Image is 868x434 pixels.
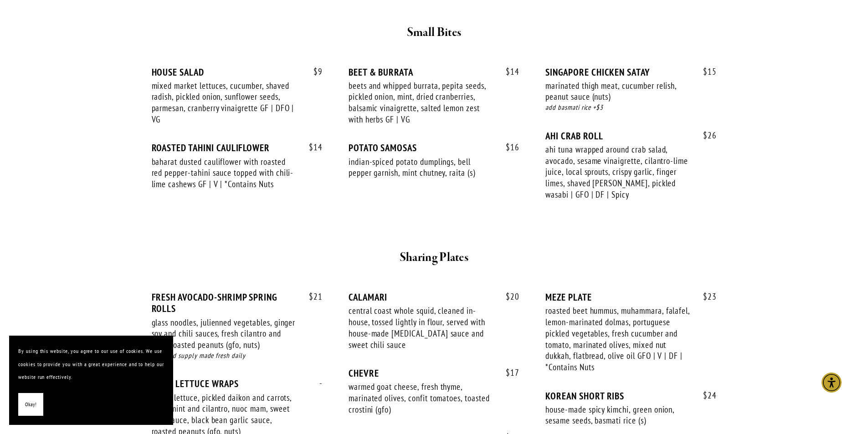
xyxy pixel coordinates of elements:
span: 14 [300,142,323,153]
span: 23 [694,291,717,302]
span: 16 [497,142,519,153]
div: a limited supply made fresh daily [152,351,323,361]
div: house-made spicy kimchi, green onion, sesame seeds, basmati rice (s) [545,404,690,426]
span: $ [506,66,510,77]
div: SINGAPORE CHICKEN SATAY [545,66,716,78]
span: $ [313,66,318,77]
div: warmed goat cheese, fresh thyme, marinated olives, confit tomatoes, toasted crostini (gfo) [349,381,493,415]
strong: Small Bites [407,25,461,41]
span: Okay! [25,398,36,411]
p: By using this website, you agree to our use of cookies. We use cookies to provide you with a grea... [18,345,164,384]
div: central coast whole squid, cleaned in-house, tossed lightly in flour, served with house-made [MED... [349,305,493,350]
div: add basmati rice +$3 [545,102,716,113]
div: glass noodles, julienned vegetables, ginger soy and chili sauces, fresh cilantro and mint, roaste... [152,317,297,351]
div: indian-spiced potato dumplings, bell pepper garnish, mint chutney, raita (s) [349,156,493,179]
section: Cookie banner [9,336,173,425]
span: - [310,378,323,388]
span: 17 [497,368,519,378]
button: Okay! [18,393,43,416]
span: 26 [694,130,717,141]
span: $ [703,66,708,77]
div: marinated thigh meat, cucumber relish, peanut sauce (nuts) [545,80,690,102]
span: 24 [694,390,717,401]
span: $ [703,130,708,141]
div: NOVO LETTUCE WRAPS [152,378,323,389]
span: $ [703,390,708,401]
span: $ [506,367,510,378]
span: 9 [304,66,323,77]
div: beets and whipped burrata, pepita seeds, pickled onion, mint, dried cranberries, balsamic vinaigr... [349,80,493,125]
div: POTATO SAMOSAS [349,142,519,153]
div: ahi tuna wrapped around crab salad, avocado, sesame vinaigrette, cilantro-lime juice, local sprou... [545,144,690,200]
div: ROASTED TAHINI CAULIFLOWER [152,142,323,153]
div: KOREAN SHORT RIBS [545,390,716,402]
span: $ [309,291,313,302]
strong: Sharing Plates [400,250,468,266]
span: $ [506,142,510,153]
span: $ [309,142,313,153]
div: baharat dusted cauliflower with roasted red pepper-tahini sauce topped with chili-lime cashews GF... [152,156,297,190]
div: BEET & BURRATA [349,66,519,78]
span: 20 [497,291,519,302]
div: HOUSE SALAD [152,66,323,78]
div: FRESH AVOCADO-SHRIMP SPRING ROLLS [152,291,323,314]
span: 15 [694,66,717,77]
span: 21 [300,291,323,302]
span: 14 [497,66,519,77]
div: roasted beet hummus, muhammara, falafel, lemon-marinated dolmas, portuguese pickled vegetables, f... [545,305,690,373]
div: MEZE PLATE [545,291,716,303]
div: CALAMARI [349,291,519,303]
div: AHI CRAB ROLL [545,130,716,142]
span: $ [506,291,510,302]
div: CHEVRE [349,368,519,379]
span: $ [703,291,708,302]
div: Accessibility Menu [822,373,842,393]
div: mixed market lettuces, cucumber, shaved radish, pickled onion, sunflower seeds, parmesan, cranber... [152,80,297,125]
